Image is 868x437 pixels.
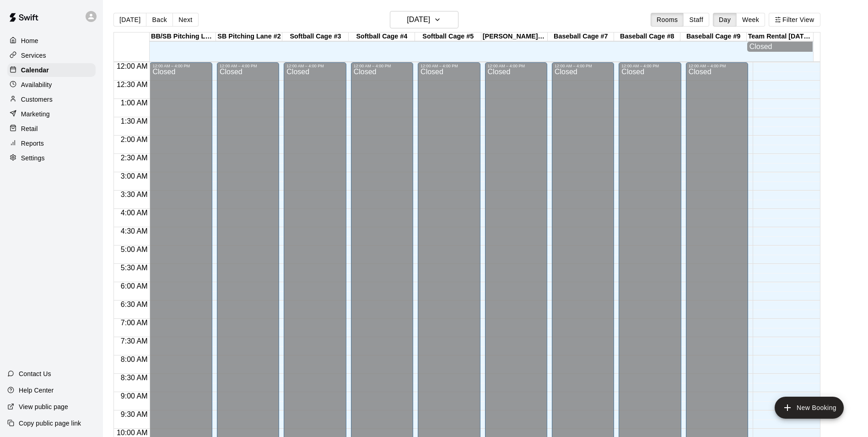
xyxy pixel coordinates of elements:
button: Filter View [769,13,820,27]
span: 6:30 AM [119,300,150,308]
div: Baseball Cage #8 [614,33,680,41]
div: Baseball Cage #9 [680,33,747,41]
button: [DATE] [113,13,146,27]
div: BB/SB Pitching Lane #1 [150,33,216,41]
span: 2:00 AM [119,136,150,143]
div: 12:00 AM – 4:00 PM [689,64,745,68]
div: Team Rental [DATE] Special (2 Hours) [747,33,813,41]
a: Marketing [7,107,96,121]
div: 12:00 AM – 4:00 PM [555,64,611,68]
div: Softball Cage #4 [349,33,415,41]
span: 1:00 AM [119,99,150,107]
button: Rooms [651,13,684,27]
a: Calendar [7,63,96,77]
span: 5:00 AM [119,246,150,253]
span: 4:00 AM [119,209,150,217]
span: 9:00 AM [119,392,150,400]
h6: [DATE] [407,13,430,26]
div: Softball Cage #5 [415,33,481,41]
a: Retail [7,122,96,136]
span: 3:30 AM [119,191,150,198]
span: 9:30 AM [119,410,150,418]
span: 7:00 AM [119,319,150,327]
button: Day [713,13,737,27]
button: Back [146,13,173,27]
span: 12:00 AM [114,62,150,70]
span: 8:30 AM [119,374,150,382]
a: Availability [7,78,96,92]
span: 3:00 AM [119,172,150,180]
a: Settings [7,151,96,165]
p: Copy public page link [19,419,81,428]
span: 5:30 AM [119,264,150,272]
a: Customers [7,93,96,106]
p: Calendar [21,66,49,75]
p: Customers [21,95,53,104]
p: Settings [21,153,45,163]
p: Contact Us [19,369,51,378]
div: 12:00 AM – 4:00 PM [152,64,209,68]
p: Marketing [21,109,50,119]
div: 12:00 AM – 4:00 PM [621,64,678,68]
p: Services [21,51,46,60]
div: 12:00 AM – 4:00 PM [421,64,477,68]
span: 7:30 AM [119,337,150,345]
p: Reports [21,139,44,148]
span: 8:00 AM [119,355,150,363]
p: View public page [19,402,68,411]
div: 12:00 AM – 4:00 PM [220,64,276,68]
div: [PERSON_NAME] #6 [481,33,548,41]
p: Availability [21,80,52,89]
a: Home [7,34,96,48]
button: Week [736,13,765,27]
div: 12:00 AM – 4:00 PM [286,64,343,68]
span: 4:30 AM [119,227,150,235]
button: add [775,397,844,419]
a: Reports [7,137,96,150]
div: 12:00 AM – 4:00 PM [488,64,545,68]
span: 6:00 AM [119,282,150,290]
span: 12:30 AM [114,81,150,88]
a: Services [7,49,96,62]
button: [DATE] [390,11,458,28]
p: Retail [21,124,38,133]
div: 12:00 AM – 4:00 PM [354,64,410,68]
p: Help Center [19,386,54,395]
span: 2:30 AM [119,154,150,162]
div: Baseball Cage #7 [548,33,614,41]
button: Next [173,13,198,27]
div: SB Pitching Lane #2 [216,33,282,41]
button: Staff [683,13,709,27]
span: 10:00 AM [114,429,150,437]
p: Home [21,36,38,45]
div: Softball Cage #3 [282,33,349,41]
span: 1:30 AM [119,117,150,125]
div: Closed [749,43,810,51]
